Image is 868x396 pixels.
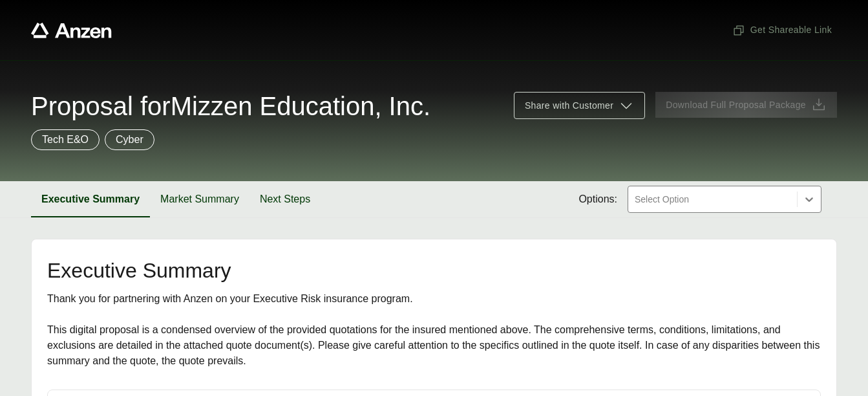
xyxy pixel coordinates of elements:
button: Next Steps [249,181,321,217]
button: Executive Summary [31,181,150,217]
span: Get Shareable Link [732,23,832,37]
p: Cyber [116,132,143,148]
a: Anzen website [31,23,112,38]
button: Share with Customer [514,92,645,119]
div: Thank you for partnering with Anzen on your Executive Risk insurance program. This digital propos... [47,291,821,369]
p: Tech E&O [42,132,89,148]
button: Market Summary [150,181,249,217]
button: Get Shareable Link [727,18,837,42]
span: Download Full Proposal Package [666,98,806,112]
span: Proposal for Mizzen Education, Inc. [31,93,430,119]
span: Options: [578,192,617,207]
h2: Executive Summary [47,260,821,281]
span: Share with Customer [525,99,613,113]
